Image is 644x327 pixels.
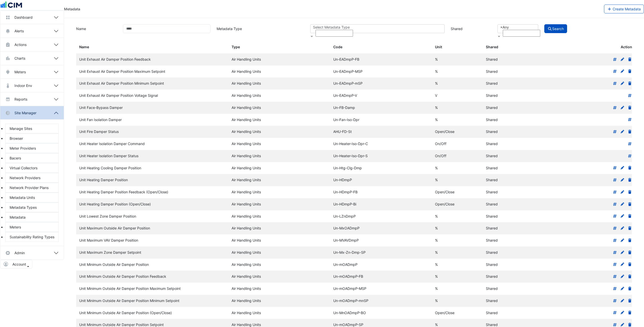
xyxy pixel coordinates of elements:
[486,141,531,147] div: Shared
[64,6,80,12] div: Metadata
[621,44,632,50] span: Action
[14,28,24,34] span: Alerts
[0,24,64,38] button: Alerts
[5,193,59,202] a: Metadata Units
[435,262,480,268] div: %
[486,214,531,219] div: Shared
[0,106,64,120] button: Site Manager
[333,93,429,99] div: Un-EADmpP-V
[435,129,480,135] div: Open/Close
[333,81,429,86] div: Un-EADmpP-mSP
[333,129,429,135] div: AHU-FD-St
[486,153,531,159] div: Shared
[486,286,531,292] div: Shared
[628,93,632,98] a: Retrieve metadata usage counts for favourites, rules and templates
[232,165,327,171] div: Air Handling Units
[613,129,617,134] a: Retrieve metadata usage counts for favourites, rules and templates
[79,129,225,135] div: Unit Fire Damper Status
[628,274,632,278] a: Delete
[5,212,59,222] a: Metadata
[5,110,10,115] app-icon: Site Manager
[232,298,327,304] div: Air Handling Units
[232,238,327,243] div: Air Handling Units
[628,69,632,74] a: Delete
[14,69,26,75] span: Meters
[5,124,59,133] a: Manage Sites
[613,322,617,327] a: Retrieve metadata usage counts for favourites, rules and templates
[613,105,617,110] a: Retrieve metadata usage counts for favourites, rules and templates
[628,142,632,146] a: Retrieve metadata usage counts for favourites, rules and templates
[232,274,327,279] div: Air Handling Units
[5,69,10,75] app-icon: Meters
[333,117,429,123] div: Un-Fan-Iso-Dpr
[232,153,327,159] div: Air Handling Units
[628,57,632,61] a: Delete
[435,45,442,49] span: Unit
[435,274,480,279] div: %
[232,141,327,147] div: Air Handling Units
[5,232,59,242] a: Sustainability Rating Types
[435,165,480,171] div: %
[435,57,480,62] div: %
[79,93,225,99] div: Unit Exhaust Air Damper Position Voltage Signal
[486,262,531,268] div: Shared
[486,225,531,231] div: Shared
[5,97,10,102] app-icon: Reports
[613,214,617,218] a: Retrieve metadata usage counts for favourites, rules and templates
[628,311,632,315] a: Delete
[486,117,531,123] div: Shared
[232,69,327,75] div: Air Handling Units
[79,250,225,255] div: Unit Maximum Zone Damper Setpoint
[79,201,225,207] div: Unit Heating Damper Position (Open/Close)
[0,38,64,51] button: Actions
[333,69,429,75] div: Un-EADmpP-MSP
[333,105,429,111] div: Un-FB-Damp
[486,177,531,183] div: Shared
[435,310,480,316] div: Open/Close
[73,24,120,33] label: Name
[435,105,480,111] div: %
[613,81,617,85] a: Retrieve metadata usage counts for favourites, rules and templates
[628,166,632,170] a: Delete
[333,298,429,304] div: Un-mOADmpP-mnSP
[435,286,480,292] div: %
[5,222,59,232] a: Meters
[14,42,27,47] span: Actions
[435,250,480,255] div: %
[435,225,480,231] div: %
[5,56,10,61] app-icon: Charts
[79,262,225,268] div: Unit Minimum Outside Air Damper Position
[79,214,225,219] div: Unit Lowest Zone Damper Position
[232,117,327,123] div: Air Handling Units
[0,11,64,24] button: Dashboard
[232,310,327,316] div: Air Handling Units
[486,93,531,99] div: Shared
[5,133,59,143] a: Browser
[333,57,429,62] div: Un-EADmpP-FB
[628,154,632,158] a: Retrieve metadata usage counts for favourites, rules and templates
[232,189,327,195] div: Air Handling Units
[613,238,617,242] a: Retrieve metadata usage counts for favourites, rules and templates
[486,105,531,111] div: Shared
[613,57,617,61] a: Retrieve metadata usage counts for favourites, rules and templates
[333,189,429,195] div: Un-HDmpP-FB
[333,141,429,147] div: Un-Heater-Iso-Dpr-C
[79,141,225,147] div: Unit Heater Isolation Damper Command
[628,238,632,242] a: Delete
[613,286,617,291] a: Retrieve metadata usage counts for favourites, rules and templates
[5,83,10,88] app-icon: Indoor Env
[628,81,632,85] a: Delete
[486,250,531,255] div: Shared
[333,153,429,159] div: Un-Heater-Iso-Dpr-S
[0,246,64,260] button: Admin
[313,25,444,30] div: Select Metadata Type
[613,190,617,194] a: Retrieve metadata usage counts for favourites, rules and templates
[232,201,327,207] div: Air Handling Units
[5,42,10,47] app-icon: Actions
[503,25,509,29] span: Any
[5,183,59,193] a: Network Provider Plans
[613,274,617,278] a: Retrieve metadata usage counts for favourites, rules and templates
[0,65,64,79] button: Meters
[79,298,225,304] div: Unit Minimum Outside Air Damper Position Minimum Setpoint
[486,238,531,243] div: Shared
